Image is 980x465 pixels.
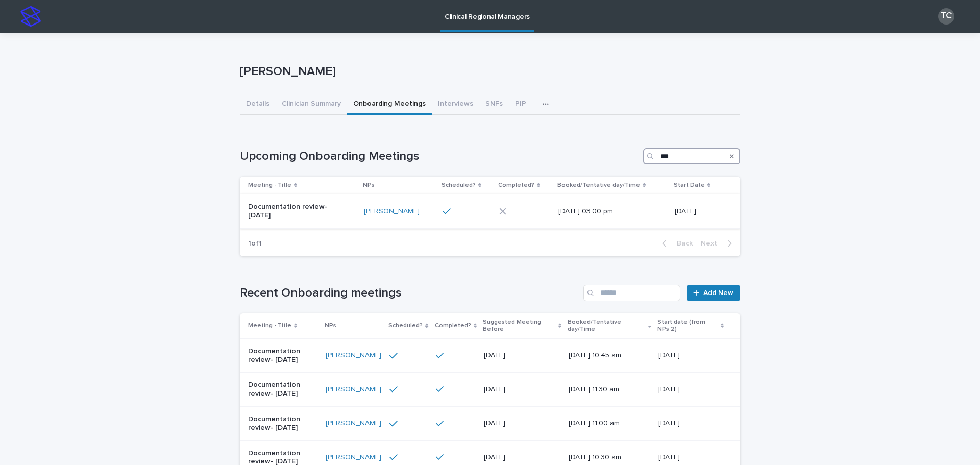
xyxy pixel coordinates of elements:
[658,419,724,428] p: [DATE]
[240,64,736,79] p: [PERSON_NAME]
[326,351,381,360] a: [PERSON_NAME]
[240,194,740,229] tr: Documentation review- [DATE][PERSON_NAME] [DATE] 03:00 pm[DATE]
[498,180,534,191] p: Completed?
[643,148,740,164] input: Search
[569,351,642,360] p: [DATE] 10:45 am
[509,94,532,115] button: PIP
[364,207,420,216] a: [PERSON_NAME]
[484,385,557,394] p: [DATE]
[484,453,557,462] p: [DATE]
[326,385,381,394] a: [PERSON_NAME]
[326,419,381,428] a: [PERSON_NAME]
[325,320,336,331] p: NPs
[557,180,640,191] p: Booked/Tentative day/Time
[442,180,476,191] p: Scheduled?
[675,207,724,216] p: [DATE]
[363,180,375,191] p: NPs
[938,8,954,25] div: TC
[674,180,705,191] p: Start Date
[326,453,381,462] a: [PERSON_NAME]
[435,320,471,331] p: Completed?
[248,415,317,432] p: Documentation review- [DATE]
[20,6,41,27] img: stacker-logo-s-only.png
[432,94,479,115] button: Interviews
[240,406,740,440] tr: Documentation review- [DATE][PERSON_NAME] [DATE][DATE] 11:00 am[DATE]
[483,316,556,335] p: Suggested Meeting Before
[658,385,724,394] p: [DATE]
[240,373,740,407] tr: Documentation review- [DATE][PERSON_NAME] [DATE][DATE] 11:30 am[DATE]
[479,94,509,115] button: SNFs
[671,240,693,247] span: Back
[240,94,276,115] button: Details
[240,286,579,301] h1: Recent Onboarding meetings
[248,203,333,220] p: Documentation review- [DATE]
[569,453,642,462] p: [DATE] 10:30 am
[701,240,723,247] span: Next
[569,385,642,394] p: [DATE] 11:30 am
[569,419,642,428] p: [DATE] 11:00 am
[687,285,740,301] a: Add New
[654,239,697,248] button: Back
[276,94,347,115] button: Clinician Summary
[248,320,291,331] p: Meeting - Title
[658,453,724,462] p: [DATE]
[697,239,740,248] button: Next
[484,351,557,360] p: [DATE]
[240,231,270,256] p: 1 of 1
[657,316,718,335] p: Start date (from NPs 2)
[484,419,557,428] p: [DATE]
[558,207,644,216] p: [DATE] 03:00 pm
[583,285,680,301] input: Search
[248,347,317,364] p: Documentation review- [DATE]
[248,381,317,398] p: Documentation review- [DATE]
[658,351,724,360] p: [DATE]
[248,180,291,191] p: Meeting - Title
[240,149,639,164] h1: Upcoming Onboarding Meetings
[568,316,646,335] p: Booked/Tentative day/Time
[703,289,733,297] span: Add New
[240,338,740,373] tr: Documentation review- [DATE][PERSON_NAME] [DATE][DATE] 10:45 am[DATE]
[347,94,432,115] button: Onboarding Meetings
[388,320,423,331] p: Scheduled?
